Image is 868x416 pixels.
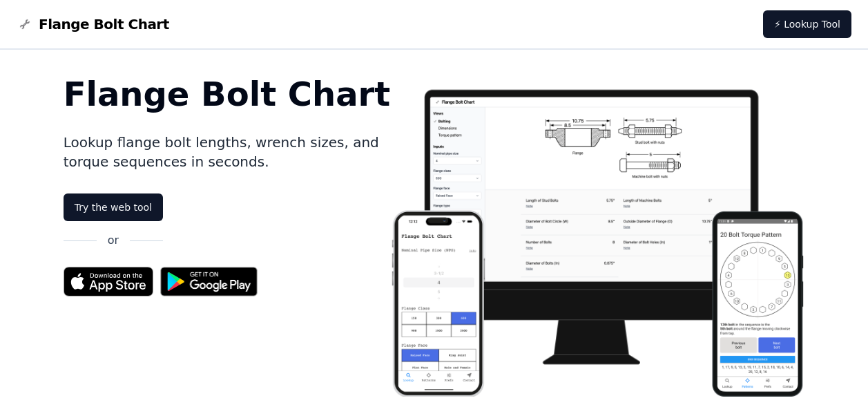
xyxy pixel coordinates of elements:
[108,232,119,249] p: or
[39,15,169,34] span: Flange Bolt Chart
[64,267,153,296] img: App Store badge for the Flange Bolt Chart app
[17,16,33,32] img: Flange Bolt Chart Logo
[64,193,163,221] a: Try the web tool
[64,77,391,111] h1: Flange Bolt Chart
[153,260,265,303] img: Get it on Google Play
[390,77,804,397] img: Flange bolt chart app screenshot
[763,10,851,38] a: ⚡ Lookup Tool
[64,133,391,171] p: Lookup flange bolt lengths, wrench sizes, and torque sequences in seconds.
[17,15,169,34] a: Flange Bolt Chart LogoFlange Bolt Chart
